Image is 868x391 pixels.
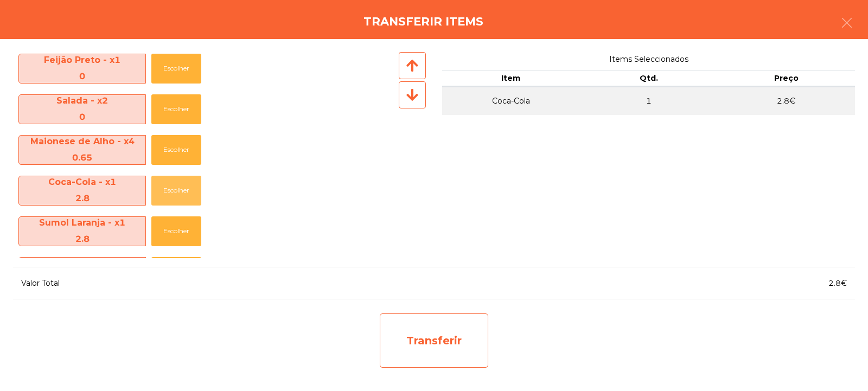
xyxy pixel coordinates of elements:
[380,313,488,368] div: Transferir
[151,216,201,246] button: Escolher
[151,257,201,287] button: Escolher
[19,255,145,289] span: 7UP - x1
[717,87,855,115] td: 2.8€
[442,52,855,67] span: Items Seleccionados
[442,70,580,87] th: Item
[580,87,718,115] td: 1
[19,52,145,85] span: Feijão Preto - x1
[19,231,145,247] div: 2.8
[19,215,145,248] span: Sumol Laranja - x1
[19,150,145,166] div: 0.65
[442,87,580,115] td: Coca-Cola
[580,70,718,87] th: Qtd.
[151,176,201,206] button: Escolher
[19,133,145,166] span: Maionese de Alho - x4
[151,135,201,165] button: Escolher
[19,93,145,126] span: Salada - x2
[19,109,145,125] div: 0
[363,14,483,30] h4: Transferir items
[19,190,145,207] div: 2.8
[717,70,855,87] th: Preço
[151,54,201,84] button: Escolher
[828,278,847,288] span: 2.8€
[21,278,60,288] span: Valor Total
[19,174,145,207] span: Coca-Cola - x1
[151,94,201,124] button: Escolher
[19,68,145,85] div: 0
